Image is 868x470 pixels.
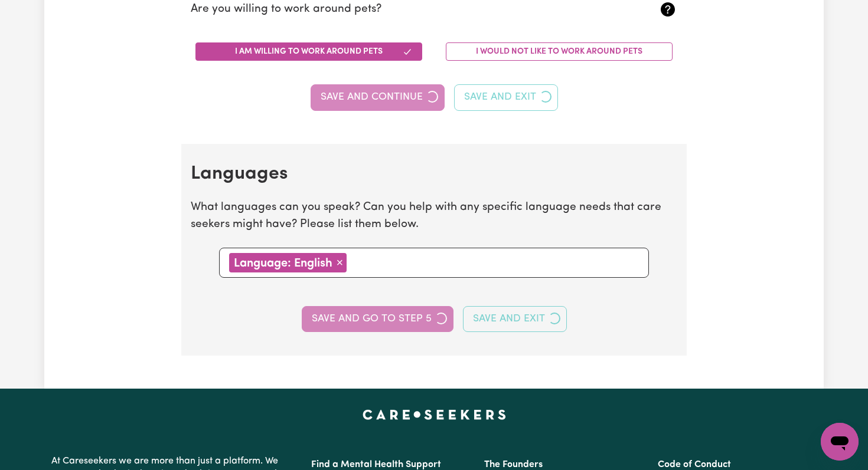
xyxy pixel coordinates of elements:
p: What languages can you speak? Can you help with any specific language needs that care seekers mig... [191,199,677,234]
iframe: Button to launch messaging window [821,423,859,461]
button: I would not like to work around pets [446,42,673,61]
button: Remove [332,253,347,272]
p: Are you willing to work around pets? [191,1,596,18]
span: × [336,256,343,269]
a: The Founders [484,460,543,469]
button: I am willing to work around pets [195,42,422,61]
a: Careseekers home page [363,410,506,419]
h2: Languages [191,163,677,185]
a: Code of Conduct [658,460,731,469]
div: Language: English [229,253,347,272]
